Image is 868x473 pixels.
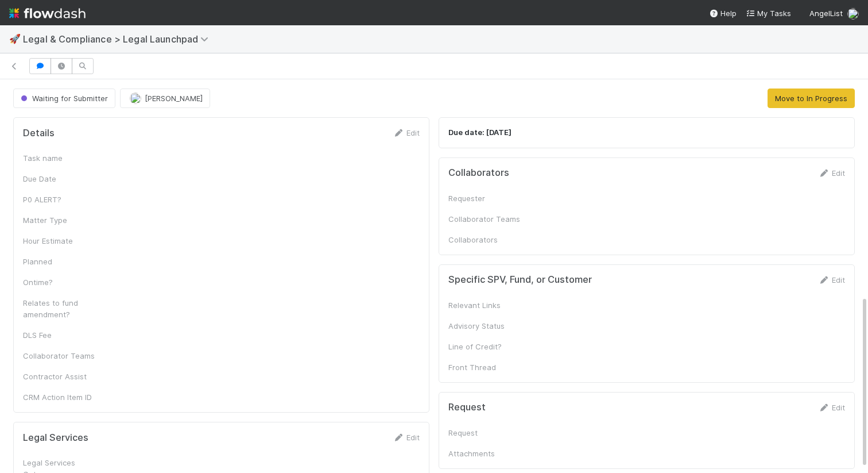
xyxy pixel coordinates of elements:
div: Matter Type [23,214,109,226]
div: Ontime? [23,276,109,288]
div: Task name [23,152,109,164]
div: Collaborator Teams [448,213,534,225]
button: Move to In Progress [768,89,855,108]
div: Request [448,427,534,439]
div: Line of Credit? [448,341,534,352]
span: AngelList [809,9,843,18]
img: logo-inverted-e16ddd16eac7371096b0.svg [9,3,86,23]
img: avatar_c584de82-e924-47af-9431-5c284c40472a.png [847,8,859,20]
span: My Tasks [746,9,791,18]
div: Due Date [23,173,109,184]
a: Edit [818,403,845,412]
button: Waiting for Submitter [13,89,115,108]
a: Edit [393,433,420,442]
span: Waiting for Submitter [18,94,108,103]
div: Attachments [448,448,534,459]
a: Edit [818,275,845,284]
a: Edit [393,128,420,137]
h5: Details [23,128,55,139]
div: Relates to fund amendment? [23,297,109,320]
div: Requester [448,193,534,204]
div: Collaborator Teams [23,350,109,362]
a: Edit [818,168,845,178]
div: Planned [23,256,109,267]
strong: Due date: [DATE] [448,128,511,137]
span: 🚀 [9,34,21,44]
h5: Legal Services [23,432,88,444]
div: Relevant Links [448,299,534,311]
div: Contractor Assist [23,371,109,382]
div: Help [709,7,737,19]
h5: Request [448,402,486,413]
a: My Tasks [746,7,791,19]
div: Advisory Status [448,320,534,332]
div: DLS Fee [23,329,109,341]
div: Hour Estimate [23,235,109,247]
span: Legal & Compliance > Legal Launchpad [23,33,214,45]
div: Front Thread [448,362,534,373]
div: P0 ALERT? [23,194,109,205]
div: CRM Action Item ID [23,391,109,403]
h5: Collaborators [448,167,509,179]
div: Collaborators [448,234,534,245]
h5: Specific SPV, Fund, or Customer [448,274,592,286]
